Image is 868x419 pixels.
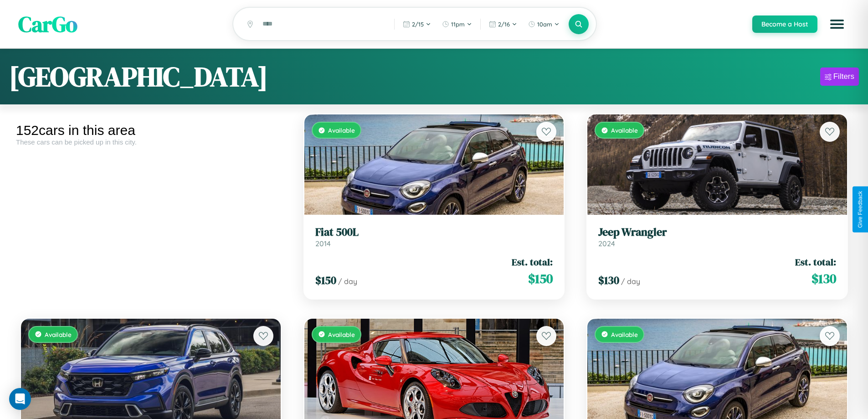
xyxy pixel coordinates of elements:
span: Est. total: [795,255,836,269]
span: $ 130 [812,269,836,288]
a: Fiat 500L2014 [315,226,553,248]
span: 11pm [451,21,465,28]
div: These cars can be picked up in this city. [16,138,286,146]
span: Available [611,126,638,134]
h3: Jeep Wrangler [598,226,836,239]
span: 2014 [315,239,331,248]
span: $ 130 [598,273,619,288]
div: Filters [833,72,854,81]
h3: Fiat 500L [315,226,553,239]
span: 2 / 16 [498,21,510,28]
span: 2024 [598,239,615,248]
button: 2/15 [398,17,436,31]
div: Give Feedback [857,191,863,228]
span: / day [621,277,640,286]
button: 10am [524,17,564,31]
span: 2 / 15 [412,21,424,28]
button: 2/16 [484,17,522,31]
button: Filters [820,67,859,86]
a: Jeep Wrangler2024 [598,226,836,248]
span: 10am [537,21,552,28]
span: Est. total: [512,255,553,269]
span: Available [45,331,72,338]
span: Available [611,331,638,338]
h1: [GEOGRAPHIC_DATA] [9,58,268,95]
button: Open menu [824,11,850,37]
span: Available [328,126,355,134]
div: Open Intercom Messenger [9,388,31,410]
span: $ 150 [528,269,553,288]
button: Become a Host [752,16,817,33]
span: Available [328,331,355,338]
span: $ 150 [315,273,336,288]
div: 152 cars in this area [16,123,286,138]
span: / day [338,277,357,286]
span: CarGo [18,9,77,39]
button: 11pm [437,17,477,31]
